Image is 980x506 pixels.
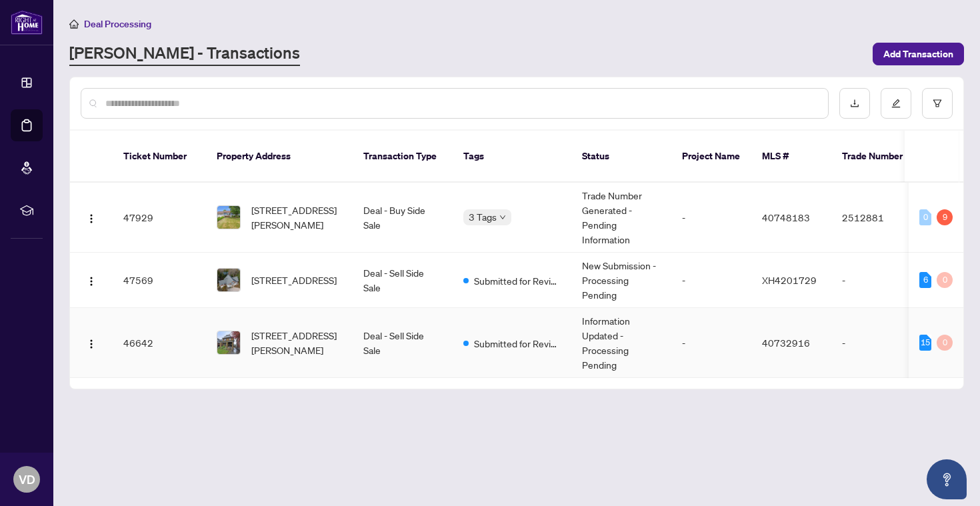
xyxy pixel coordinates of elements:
td: Information Updated - Processing Pending [571,308,671,378]
div: 0 [919,209,931,225]
div: 0 [937,335,953,351]
span: 40732916 [762,337,810,349]
a: [PERSON_NAME] - Transactions [69,42,300,66]
th: Ticket Number [113,131,206,183]
div: 15 [919,335,931,351]
img: thumbnail-img [217,206,240,229]
img: logo [11,10,43,35]
td: Deal - Buy Side Sale [353,183,453,253]
td: 46642 [113,308,206,378]
td: Deal - Sell Side Sale [353,308,453,378]
img: Logo [86,339,97,349]
td: 2512881 [831,183,925,253]
span: Add Transaction [883,43,953,65]
button: edit [881,88,911,119]
td: - [671,308,751,378]
span: home [69,19,79,29]
td: 47929 [113,183,206,253]
th: Tags [453,131,571,183]
span: Deal Processing [84,18,151,30]
span: download [850,99,859,108]
img: thumbnail-img [217,331,240,354]
span: down [499,214,506,221]
span: VD [19,470,35,489]
button: Open asap [927,459,967,499]
th: Status [571,131,671,183]
span: 40748183 [762,211,810,223]
span: [STREET_ADDRESS][PERSON_NAME] [251,203,342,232]
td: - [831,308,925,378]
td: - [831,253,925,308]
span: edit [891,99,901,108]
span: [STREET_ADDRESS][PERSON_NAME] [251,328,342,357]
span: XH4201729 [762,274,817,286]
span: filter [933,99,942,108]
img: thumbnail-img [217,269,240,291]
td: - [671,183,751,253]
th: Transaction Type [353,131,453,183]
th: Property Address [206,131,353,183]
td: Deal - Sell Side Sale [353,253,453,308]
img: Logo [86,213,97,224]
th: Project Name [671,131,751,183]
div: 0 [937,272,953,288]
span: Submitted for Review [474,336,561,351]
div: 9 [937,209,953,225]
span: [STREET_ADDRESS] [251,273,337,287]
td: New Submission - Processing Pending [571,253,671,308]
button: download [839,88,870,119]
td: - [671,253,751,308]
button: filter [922,88,953,119]
button: Logo [81,332,102,353]
th: MLS # [751,131,831,183]
td: Trade Number Generated - Pending Information [571,183,671,253]
button: Logo [81,207,102,228]
span: Submitted for Review [474,273,561,288]
th: Trade Number [831,131,925,183]
button: Logo [81,269,102,291]
span: 3 Tags [469,209,497,225]
td: 47569 [113,253,206,308]
div: 6 [919,272,931,288]
img: Logo [86,276,97,287]
button: Add Transaction [873,43,964,65]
